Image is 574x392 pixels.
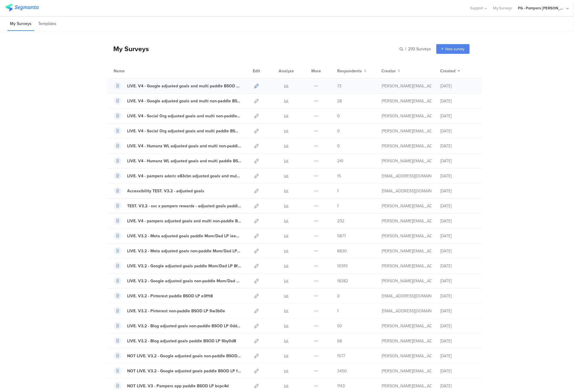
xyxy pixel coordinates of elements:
div: aguiar.s@pg.com [382,128,432,134]
div: LIVE. V3.2 - Google adjusted goals non-paddle Mom/Dad LP 42vc37 [127,278,242,284]
div: [DATE] [440,98,476,104]
div: NOT LIVE. V3 - Pampers app paddle BSOD LP bcpc4d [127,383,229,389]
div: More [310,64,323,78]
div: aguiar.s@pg.com [382,218,432,224]
button: Created [440,68,460,74]
div: [DATE] [440,233,476,239]
img: segmanta logo [5,4,39,11]
a: LIVE. V3.2 - Blog adjusted goals paddle BSOD LP 9by0d8 [114,337,236,345]
span: 0 [337,113,340,119]
a: LIVE. V4 - Google adjusted goals and multi non-paddle BSOD LP ocf695 [114,97,242,105]
div: [DATE] [440,173,476,179]
div: aguiar.s@pg.com [382,263,432,269]
span: 18282 [337,278,348,284]
div: [DATE] [440,353,476,359]
span: 73 [337,83,342,89]
span: 68 [337,338,342,344]
div: [DATE] [440,143,476,149]
div: hougui.yh.1@pg.com [382,308,432,314]
div: [DATE] [440,128,476,134]
div: LIVE. V3.2 - Blog adjusted goals non-paddle BSOD LP 0dd60g [127,323,242,329]
span: 1577 [337,353,345,359]
div: LIVE. V3.2 - Pinterest non-paddle BSOD LP 9w3b0e [127,308,225,314]
a: Accessibility TEST. V3.2 - adjusted goals [114,187,204,195]
div: [DATE] [440,248,476,254]
div: LIVE. V4 - pampers adjusted goals and multi non-paddle BSOD LP c5s842 [127,218,242,224]
div: aguiar.s@pg.com [382,368,432,374]
span: 1 [337,203,339,209]
span: 3450 [337,368,347,374]
a: LIVE. V3.2 - Meta adjusted goals paddle Mom/Dad LP iee78e [114,232,242,240]
div: [DATE] [440,383,476,389]
div: [DATE] [440,278,476,284]
div: Analyze [278,64,295,78]
div: LIVE. V4 - Social Org adjusted goals and multi non-paddle BSOD 0atc98 [127,113,242,119]
div: LIVE. V3.2 - Blog adjusted goals paddle BSOD LP 9by0d8 [127,338,236,344]
div: aguiar.s@pg.com [382,323,432,329]
div: LIVE. V3.2 - Pinterest paddle BSOD LP e3fft8 [127,293,213,299]
div: Edit [250,64,263,78]
span: 0 [337,128,340,134]
div: [DATE] [440,263,476,269]
a: LIVE. V3.2 - Pinterest non-paddle BSOD LP 9w3b0e [114,307,225,315]
a: LIVE. V4 - pampers adoric e83cbn adjusted goals and multi BSOD LP [114,172,242,180]
span: Creator [382,68,396,74]
div: aguiar.s@pg.com [382,203,432,209]
div: [DATE] [440,368,476,374]
span: 0 [337,293,340,299]
div: aguiar.s@pg.com [382,158,432,164]
div: LIVE. V4 - Humanz WL adjusted goals and multi paddle BSOD LP ua6eed [127,158,242,164]
a: LIVE. V3.2 - Google adjusted goals paddle Mom/Dad LP 8fx90a [114,262,242,270]
a: LIVE. V3.2 - Blog adjusted goals non-paddle BSOD LP 0dd60g [114,322,242,330]
div: aguiar.s@pg.com [382,233,432,239]
a: LIVE. V3.2 - Meta adjusted goals non-paddle Mom/Dad LP afxe35 [114,247,242,255]
span: 241 [337,158,344,164]
span: 0 [337,143,340,149]
a: LIVE. V4 - pampers adjusted goals and multi non-paddle BSOD LP c5s842 [114,217,242,225]
button: Respondents [337,68,367,74]
span: 28 [337,98,342,104]
button: Creator [382,68,401,74]
span: 50 [337,323,342,329]
div: My Surveys [108,44,149,54]
div: LIVE. V4 - Google adjusted goals and multi paddle BSOD LP 3t4561 [127,83,242,89]
span: Created [440,68,456,74]
span: 8830 [337,248,347,254]
div: aguiar.s@pg.com [382,278,432,284]
span: 5877 [337,233,346,239]
div: LIVE. V3.2 - Meta adjusted goals non-paddle Mom/Dad LP afxe35 [127,248,242,254]
span: Support [470,5,483,11]
span: 1 [337,188,339,194]
div: [DATE] [440,158,476,164]
li: Templates [36,17,59,31]
div: aguiar.s@pg.com [382,338,432,344]
span: 292 [337,218,345,224]
div: [DATE] [440,293,476,299]
div: hougui.yh.1@pg.com [382,188,432,194]
div: aguiar.s@pg.com [382,83,432,89]
span: 1143 [337,383,345,389]
div: aguiar.s@pg.com [382,353,432,359]
div: PG - Pampers [PERSON_NAME] [518,5,565,11]
span: Respondents [337,68,362,74]
span: 15 [337,173,341,179]
div: aguiar.s@pg.com [382,113,432,119]
div: LIVE. V3.2 - Google adjusted goals paddle Mom/Dad LP 8fx90a [127,263,242,269]
span: 10919 [337,263,348,269]
span: New survey [445,46,465,52]
a: NOT LIVE. V3 - Pampers app paddle BSOD LP bcpc4d [114,382,229,390]
a: LIVE. V3.2 - Pinterest paddle BSOD LP e3fft8 [114,292,213,300]
div: Accessibility TEST. V3.2 - adjusted goals [127,188,204,194]
a: LIVE. V4 - Humanz WL adjusted goals and multi non-paddle BSOD 8cf0dw [114,142,242,150]
div: aguiar.s@pg.com [382,98,432,104]
div: [DATE] [440,218,476,224]
div: hougui.yh.1@pg.com [382,293,432,299]
div: LIVE. V4 - Humanz WL adjusted goals and multi non-paddle BSOD 8cf0dw [127,143,242,149]
div: [DATE] [440,323,476,329]
a: LIVE. V4 - Humanz WL adjusted goals and multi paddle BSOD LP ua6eed [114,157,242,165]
div: NOT LIVE. V3.2 - Google adjusted goals paddle BSOD LP fe6cz4 [127,368,242,374]
div: [DATE] [440,188,476,194]
a: NOT LIVE. V3.2 - Google adjusted goals paddle BSOD LP fe6cz4 [114,367,242,375]
div: aguiar.s@pg.com [382,248,432,254]
div: LIVE. V4 - pampers adoric e83cbn adjusted goals and multi BSOD LP [127,173,242,179]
